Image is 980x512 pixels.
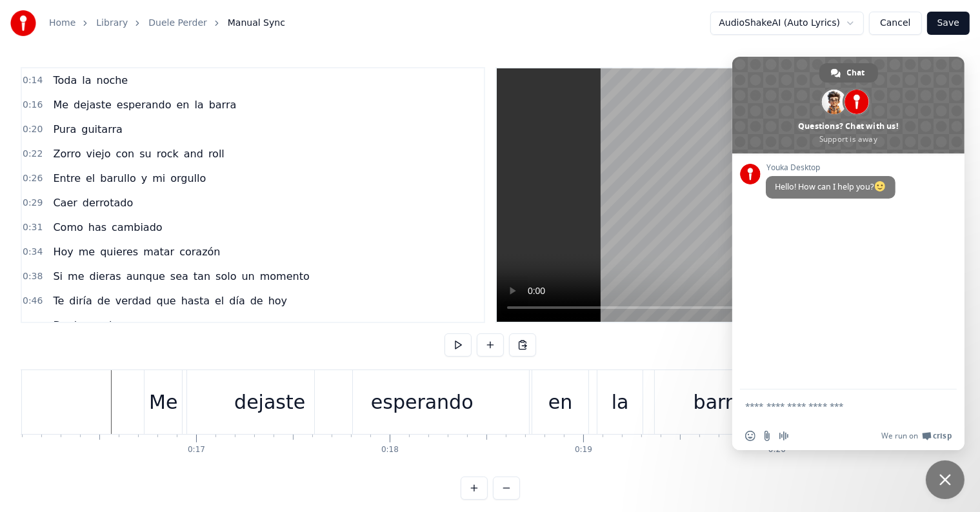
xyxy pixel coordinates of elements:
[694,388,745,417] div: barra
[819,63,878,83] a: Chat
[175,97,190,112] span: en
[869,12,921,35] button: Cancel
[23,319,43,332] span: 0:53
[81,73,92,88] span: la
[180,293,211,308] span: hasta
[10,10,36,36] img: youka
[933,431,952,441] span: Crisp
[240,269,255,284] span: un
[775,181,886,192] span: Hello! How can I help you?
[169,171,207,186] span: orgullo
[23,74,43,87] span: 0:14
[234,388,305,417] div: dejaste
[68,293,93,308] span: diría
[155,146,180,161] span: rock
[188,445,205,455] div: 0:17
[85,171,96,186] span: el
[87,220,108,235] span: has
[49,17,75,30] a: Home
[52,97,70,112] span: Me
[85,146,112,161] span: viejo
[193,97,205,112] span: la
[23,148,43,161] span: 0:22
[149,388,177,417] div: Me
[96,293,112,308] span: de
[115,146,136,161] span: con
[140,171,148,186] span: y
[23,270,43,283] span: 0:38
[169,269,190,284] span: sea
[371,388,474,417] div: esperando
[23,221,43,234] span: 0:31
[115,97,173,112] span: esperando
[23,295,43,308] span: 0:46
[575,445,592,455] div: 0:19
[249,293,265,308] span: de
[192,269,212,284] span: tan
[81,195,134,210] span: derrotado
[52,122,77,137] span: Pura
[183,146,205,161] span: and
[110,220,164,235] span: cambiado
[77,244,96,259] span: me
[95,73,130,88] span: noche
[52,220,84,235] span: Como
[52,171,82,186] span: Entre
[23,246,43,259] span: 0:34
[766,163,895,172] span: Youka Desktop
[881,431,952,441] a: We run onCrisp
[72,97,113,112] span: dejaste
[23,123,43,136] span: 0:20
[207,146,226,161] span: roll
[52,146,82,161] span: Zorro
[155,293,177,308] span: que
[87,318,124,333] span: perder
[148,17,207,30] a: Duele Perder
[114,293,153,308] span: verdad
[762,431,772,441] span: Send a file
[548,388,572,417] div: en
[52,269,64,284] span: Si
[125,269,166,284] span: aunque
[228,293,246,308] span: día
[52,244,74,259] span: Hoy
[779,431,789,441] span: Audio message
[214,269,237,284] span: solo
[88,269,123,284] span: dieras
[745,389,926,422] textarea: Compose your message...
[228,17,285,30] span: Manual Sync
[49,17,285,30] nav: breadcrumb
[66,269,85,284] span: me
[52,293,65,308] span: Te
[96,17,128,30] a: Library
[259,269,311,284] span: momento
[178,244,221,259] span: corazón
[99,171,137,186] span: barullo
[381,445,399,455] div: 0:18
[927,12,970,35] button: Save
[847,63,865,83] span: Chat
[23,197,43,210] span: 0:29
[52,73,78,88] span: Toda
[208,97,238,112] span: barra
[612,388,629,417] div: la
[214,293,225,308] span: el
[267,293,288,308] span: hoy
[52,318,85,333] span: Duele
[80,122,124,137] span: guitarra
[142,244,175,259] span: matar
[151,171,166,186] span: mi
[926,460,965,499] a: Close chat
[23,172,43,185] span: 0:26
[52,195,78,210] span: Caer
[745,431,755,441] span: Insert an emoji
[99,244,139,259] span: quieres
[138,146,152,161] span: su
[881,431,918,441] span: We run on
[23,99,43,112] span: 0:16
